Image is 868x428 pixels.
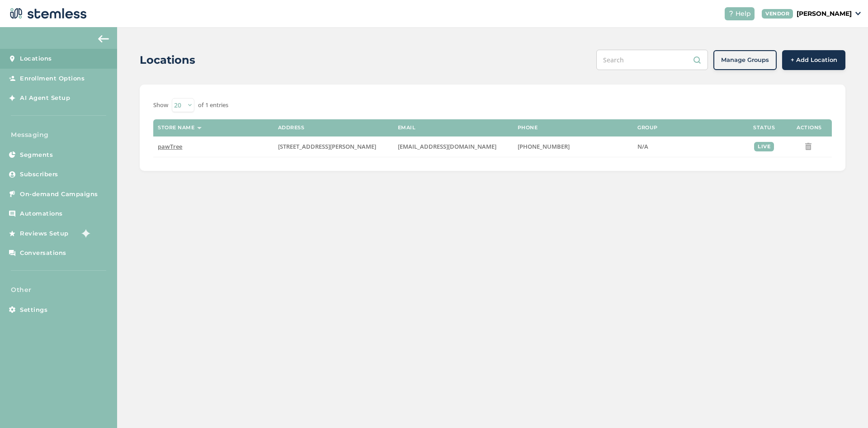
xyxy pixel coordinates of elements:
span: Enrollment Options [20,74,85,83]
input: Search [596,50,708,70]
th: Actions [787,119,832,136]
span: Help [736,9,751,19]
label: Status [753,125,775,131]
span: Reviews Setup [20,229,69,238]
label: N/A [637,143,737,151]
img: logo-dark-0685b13c.svg [7,5,87,23]
span: + Add Location [791,56,837,65]
label: Phone [518,125,538,131]
img: icon-arrow-back-accent-c549486e.svg [98,35,109,42]
button: Manage Groups [713,50,777,70]
h2: Locations [140,52,195,68]
div: live [754,142,774,151]
img: glitter-stars-b7820f95.gif [75,224,94,242]
label: (855) 940-5234 [518,143,628,151]
span: [STREET_ADDRESS][PERSON_NAME] [278,142,376,151]
span: [EMAIL_ADDRESS][DOMAIN_NAME] [398,142,496,151]
iframe: Chat Widget [823,385,868,428]
span: Automations [20,209,63,218]
span: Manage Groups [721,56,769,65]
span: Conversations [20,249,66,258]
label: pawTree [158,143,269,151]
label: Email [398,125,416,131]
label: Group [637,125,658,131]
span: Segments [20,151,53,160]
label: Store name [158,125,194,131]
span: On-demand Campaigns [20,190,98,199]
img: icon-sort-1e1d7615.svg [197,127,202,129]
span: Locations [20,54,52,63]
span: [PHONE_NUMBER] [518,142,570,151]
p: [PERSON_NAME] [797,9,852,19]
label: of 1 entries [198,101,228,110]
span: Subscribers [20,170,58,179]
span: Settings [20,306,47,315]
label: Show [153,101,168,110]
div: VENDOR [762,9,793,19]
img: icon_down-arrow-small-66adaf34.svg [855,12,861,15]
img: icon-help-white-03924b79.svg [728,11,734,16]
span: AI Agent Setup [20,94,70,103]
label: Support@pawtree.com [398,143,509,151]
label: 940 South Kimball Avenue [278,143,389,151]
button: + Add Location [782,50,845,70]
label: Address [278,125,305,131]
span: pawTree [158,142,182,151]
